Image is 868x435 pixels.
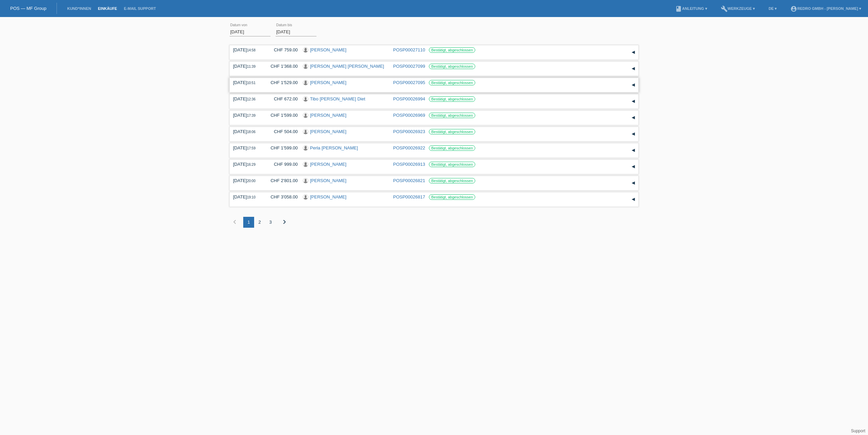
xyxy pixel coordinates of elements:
[393,129,425,134] a: POSP00026923
[393,80,425,85] a: POSP00027095
[628,145,638,156] div: auf-/zuklappen
[628,113,638,123] div: auf-/zuklappen
[233,64,260,69] div: [DATE]
[233,178,260,183] div: [DATE]
[628,64,638,74] div: auf-/zuklappen
[310,194,346,199] a: [PERSON_NAME]
[121,6,159,11] a: E-Mail Support
[247,146,255,150] span: 17:59
[265,80,298,85] div: CHF 1'529.00
[628,80,638,90] div: auf-/zuklappen
[628,129,638,139] div: auf-/zuklappen
[10,6,46,11] a: POS — MF Group
[64,6,94,11] a: Kund*innen
[393,178,425,183] a: POSP00026821
[265,162,298,167] div: CHF 999.00
[393,113,425,118] a: POSP00026969
[310,96,365,101] a: Tibo [PERSON_NAME] Diet
[310,47,346,52] a: [PERSON_NAME]
[265,194,298,199] div: CHF 3'058.00
[429,194,475,200] label: Bestätigt, abgeschlossen
[429,129,475,134] label: Bestätigt, abgeschlossen
[429,64,475,69] label: Bestätigt, abgeschlossen
[429,113,475,118] label: Bestätigt, abgeschlossen
[233,129,260,134] div: [DATE]
[247,97,255,101] span: 12:36
[310,178,346,183] a: [PERSON_NAME]
[265,96,298,101] div: CHF 672.00
[628,162,638,172] div: auf-/zuklappen
[310,113,346,118] a: [PERSON_NAME]
[429,162,475,167] label: Bestätigt, abgeschlossen
[233,162,260,167] div: [DATE]
[233,80,260,85] div: [DATE]
[310,129,346,134] a: [PERSON_NAME]
[247,65,255,68] span: 11:39
[247,130,255,134] span: 18:06
[429,47,475,53] label: Bestätigt, abgeschlossen
[233,47,260,52] div: [DATE]
[310,64,384,69] a: [PERSON_NAME] [PERSON_NAME]
[233,113,260,118] div: [DATE]
[628,194,638,205] div: auf-/zuklappen
[393,194,425,199] a: POSP00026817
[233,96,260,101] div: [DATE]
[310,145,358,150] a: Perla [PERSON_NAME]
[429,80,475,85] label: Bestätigt, abgeschlossen
[393,47,425,52] a: POSP00027110
[247,48,255,52] span: 14:58
[717,6,759,11] a: buildWerkzeuge ▾
[265,47,298,52] div: CHF 759.00
[254,217,265,228] div: 2
[393,162,425,167] a: POSP00026913
[265,178,298,183] div: CHF 2'801.00
[94,6,120,11] a: Einkäufe
[790,5,797,12] i: account_circle
[721,5,728,12] i: build
[429,178,475,183] label: Bestätigt, abgeschlossen
[280,218,289,226] i: chevron_right
[247,163,255,166] span: 16:29
[429,96,475,102] label: Bestätigt, abgeschlossen
[310,162,346,167] a: [PERSON_NAME]
[628,178,638,188] div: auf-/zuklappen
[243,217,254,228] div: 1
[672,6,710,11] a: bookAnleitung ▾
[265,145,298,150] div: CHF 1'599.00
[310,80,346,85] a: [PERSON_NAME]
[265,217,276,228] div: 3
[675,5,682,12] i: book
[247,81,255,85] span: 10:51
[233,145,260,150] div: [DATE]
[233,194,260,199] div: [DATE]
[851,429,865,433] a: Support
[765,6,780,11] a: DE ▾
[265,64,298,69] div: CHF 1'368.00
[393,145,425,150] a: POSP00026922
[628,47,638,58] div: auf-/zuklappen
[787,6,865,11] a: account_circleRedro GmbH - [PERSON_NAME] ▾
[628,96,638,107] div: auf-/zuklappen
[429,145,475,151] label: Bestätigt, abgeschlossen
[393,96,425,101] a: POSP00026994
[247,114,255,117] span: 17:39
[247,179,255,183] span: 20:00
[393,64,425,69] a: POSP00027099
[231,218,239,226] i: chevron_left
[247,195,255,199] span: 19:10
[265,129,298,134] div: CHF 504.00
[265,113,298,118] div: CHF 1'599.00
